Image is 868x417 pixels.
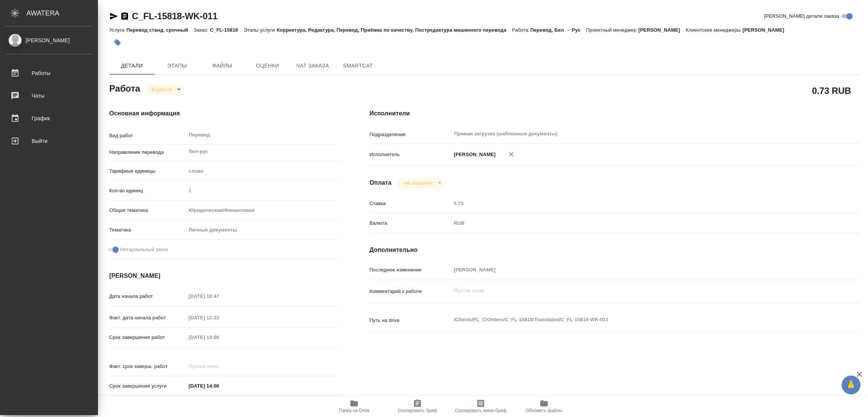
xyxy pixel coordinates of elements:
h4: Основная информация [109,109,339,118]
span: Скопировать мини-бриф [455,408,506,413]
button: Скопировать ссылку для ЯМессенджера [109,12,118,21]
div: AWATERA [26,6,98,21]
button: Скопировать мини-бриф [449,396,512,417]
button: Удалить исполнителя [503,146,520,163]
h4: Дополнительно [370,245,860,254]
div: Выйти [6,135,92,147]
p: Корректура, Редактура, Перевод, Приёмка по качеству, Постредактура машинного перевода [277,27,512,33]
div: слово [186,165,339,178]
button: Папка на Drive [322,396,386,417]
p: Путь на drive [370,317,451,324]
button: Добавить тэг [109,34,126,51]
p: Работа [512,27,530,33]
p: Факт. срок заверш. работ [109,363,186,370]
p: Направление перевода [109,149,186,156]
span: Файлы [204,61,240,71]
p: Этапы услуги [244,27,277,33]
input: ✎ Введи что-нибудь [186,380,252,391]
div: [PERSON_NAME] [6,36,92,44]
p: Комментарий к работе [370,288,451,295]
input: Пустое поле [186,185,339,196]
p: [PERSON_NAME] [451,151,496,158]
div: Чаты [6,90,92,101]
p: Факт. дата начала работ [109,314,186,322]
p: Тематика [109,226,186,234]
p: Последнее изменение [370,266,451,274]
button: 🙏 [842,376,860,394]
p: Клиентские менеджеры [686,27,743,33]
div: График [6,113,92,124]
a: Работы [2,64,96,83]
p: Срок завершения работ [109,334,186,341]
button: Обновить файлы [512,396,576,417]
textarea: /Clients/FL_C/Orders/C_FL-15818/Translated/C_FL-15818-WK-011 [451,313,819,326]
div: RUB [451,217,819,230]
button: Скопировать бриф [386,396,449,417]
p: Срок завершения услуги [109,382,186,390]
input: Пустое поле [186,291,252,302]
h4: Оплата [370,178,392,187]
p: Вид работ [109,132,186,140]
span: Оценки [249,61,286,71]
p: Тарифные единицы [109,167,186,175]
p: Кол-во единиц [109,187,186,195]
p: Дата начала работ [109,293,186,300]
button: Скопировать ссылку [120,12,129,21]
span: [PERSON_NAME] детали заказа [764,12,839,20]
input: Пустое поле [186,361,252,372]
p: Ставка [370,200,451,207]
span: Чат заказа [295,61,331,71]
input: Пустое поле [186,332,252,343]
p: Перевод станд. срочный [126,27,194,33]
p: Общая тематика [109,207,186,214]
h4: Исполнители [370,109,860,118]
span: Детали [114,61,150,71]
div: В работе [146,84,183,95]
a: C_FL-15818-WK-011 [132,11,217,21]
a: Чаты [2,86,96,105]
button: Не оплачена [401,180,435,186]
p: [PERSON_NAME] [638,27,686,33]
p: Валюта [370,219,451,227]
p: Подразделение [370,131,451,138]
p: Заказ: [194,27,210,33]
input: Пустое поле [451,264,819,275]
span: Нотариальный заказ [120,246,168,253]
p: Перевод, Бел → Рус [530,27,586,33]
p: Проектный менеджер [586,27,638,33]
input: Пустое поле [451,198,819,209]
p: Услуга [109,27,126,33]
h2: 0.73 RUB [812,84,851,97]
div: В работе [397,178,444,188]
span: 🙏 [845,377,857,393]
p: Исполнитель [370,151,451,158]
span: Обновить файлы [526,408,562,413]
p: [PERSON_NAME] [743,27,790,33]
a: Выйти [2,132,96,150]
input: Пустое поле [186,312,252,323]
span: Скопировать бриф [397,408,437,413]
span: Этапы [159,61,195,71]
a: График [2,109,96,128]
span: Папка на Drive [339,408,370,413]
div: Работы [6,67,92,79]
h2: Работа [109,81,140,95]
p: C_FL-15818 [210,27,244,33]
span: SmartCat [340,61,376,71]
div: Личные документы [186,224,339,236]
button: В работе [150,86,174,93]
div: Юридическая/Финансовая [186,204,339,217]
h4: [PERSON_NAME] [109,271,339,281]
